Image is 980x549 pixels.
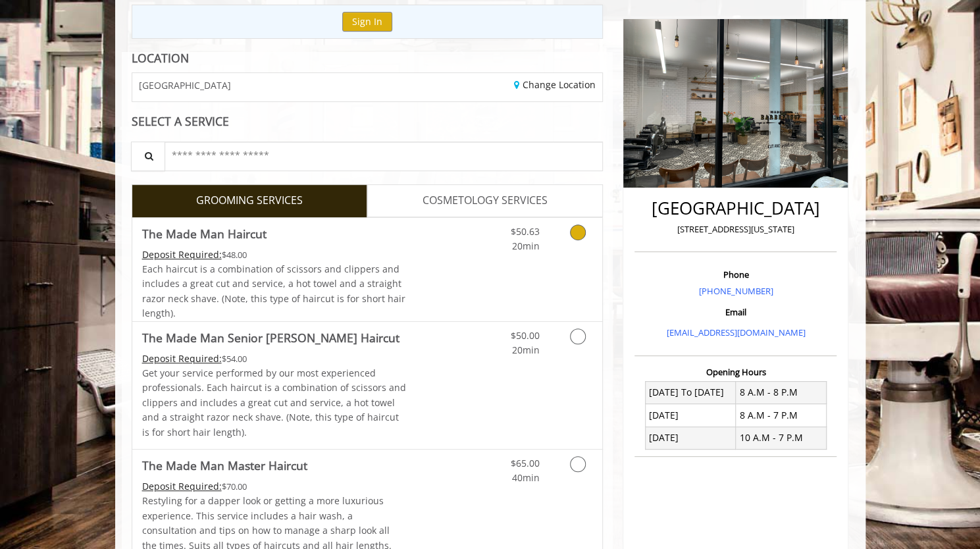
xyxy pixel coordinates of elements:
span: $65.00 [510,457,539,469]
span: COSMETOLOGY SERVICES [423,192,548,209]
span: $50.63 [510,225,539,238]
td: 8 A.M - 7 P.M [736,404,827,427]
div: $48.00 [142,248,407,262]
span: GROOMING SERVICES [196,192,303,209]
td: 8 A.M - 8 P.M [736,381,827,404]
h2: [GEOGRAPHIC_DATA] [638,199,833,218]
span: 40min [511,471,539,484]
td: [DATE] [645,404,736,427]
p: [STREET_ADDRESS][US_STATE] [638,222,833,236]
b: The Made Man Senior [PERSON_NAME] Haircut [142,328,400,347]
p: Get your service performed by our most experienced professionals. Each haircut is a combination o... [142,366,407,440]
span: 20min [511,344,539,356]
span: Each haircut is a combination of scissors and clippers and includes a great cut and service, a ho... [142,263,405,319]
button: Sign In [342,12,392,31]
a: [PHONE_NUMBER] [698,285,773,297]
span: This service needs some Advance to be paid before we block your appointment [142,480,222,492]
a: Change Location [514,78,596,91]
div: $70.00 [142,479,407,494]
div: $54.00 [142,352,407,366]
span: This service needs some Advance to be paid before we block your appointment [142,248,222,261]
b: The Made Man Haircut [142,224,267,243]
td: 10 A.M - 7 P.M [736,427,827,449]
span: 20min [511,240,539,252]
td: [DATE] [645,427,736,449]
td: [DATE] To [DATE] [645,381,736,404]
button: Service Search [131,142,165,171]
span: [GEOGRAPHIC_DATA] [139,80,231,90]
div: SELECT A SERVICE [132,115,604,128]
span: $50.00 [510,329,539,342]
h3: Opening Hours [634,367,837,377]
span: This service needs some Advance to be paid before we block your appointment [142,352,222,365]
b: LOCATION [132,50,189,66]
b: The Made Man Master Haircut [142,456,307,475]
h3: Phone [638,270,833,279]
a: [EMAIL_ADDRESS][DOMAIN_NAME] [666,327,805,338]
h3: Email [638,307,833,317]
